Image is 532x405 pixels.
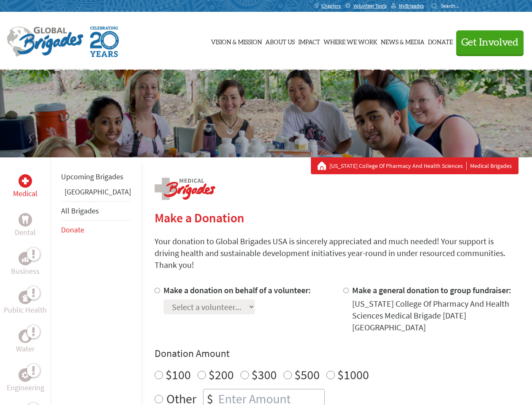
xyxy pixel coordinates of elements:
[251,367,277,383] label: $300
[15,227,36,238] p: Dental
[461,38,519,48] span: Get Involved
[22,178,29,184] img: Medical
[13,174,37,200] a: MedicalMedical
[11,265,40,277] p: Business
[318,162,512,170] div: Medical Brigades
[22,293,29,302] img: Public Health
[61,167,131,186] li: Upcoming Brigades
[4,304,47,316] p: Public Health
[61,225,84,235] a: Donate
[22,372,29,378] img: Engineering
[353,3,387,9] span: Volunteer Tools
[13,188,37,200] p: Medical
[61,172,123,181] a: Upcoming Brigades
[209,367,234,383] label: $200
[294,367,320,383] label: $500
[323,20,377,62] a: Where We Work
[19,252,32,265] div: Business
[90,27,119,57] img: Global Brigades Celebrating 20 Years
[19,213,32,227] div: Dental
[265,20,295,62] a: About Us
[7,368,44,394] a: EngineeringEngineering
[61,201,131,221] li: All Brigades
[155,235,519,271] p: Your donation to Global Brigades USA is sincerely appreciated and much needed! Your support is dr...
[352,298,519,333] div: [US_STATE] College Of Pharmacy And Health Sciences Medical Brigade [DATE] [GEOGRAPHIC_DATA]
[381,20,425,62] a: News & Media
[19,329,32,343] div: Water
[337,367,369,383] label: $1000
[19,368,32,382] div: Engineering
[399,3,424,9] span: MyBrigades
[211,20,262,62] a: Vision & Mission
[329,162,467,170] a: [US_STATE] College Of Pharmacy And Health Sciences
[22,331,29,341] img: Water
[166,367,191,383] label: $100
[428,20,453,62] a: Donate
[11,252,40,277] a: BusinessBusiness
[7,382,44,394] p: Engineering
[61,186,131,201] li: Panama
[15,213,36,238] a: DentalDental
[456,30,524,54] button: Get Involved
[64,187,131,197] a: [GEOGRAPHIC_DATA]
[7,27,83,57] img: Global Brigades Logo
[61,206,99,216] a: All Brigades
[352,285,511,295] label: Make a general donation to group fundraiser:
[16,343,35,355] p: Water
[4,291,47,316] a: Public HealthPublic Health
[155,347,519,360] h4: Donation Amount
[155,210,519,225] h2: Make a Donation
[163,285,311,295] label: Make a donation on behalf of a volunteer:
[155,178,215,200] img: logo-medical.png
[61,221,131,239] li: Donate
[19,291,32,304] div: Public Health
[298,20,320,62] a: Impact
[321,3,341,9] span: Chapters
[22,216,29,224] img: Dental
[16,329,35,355] a: WaterWater
[441,3,465,9] input: Search...
[22,255,29,262] img: Business
[19,174,32,188] div: Medical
